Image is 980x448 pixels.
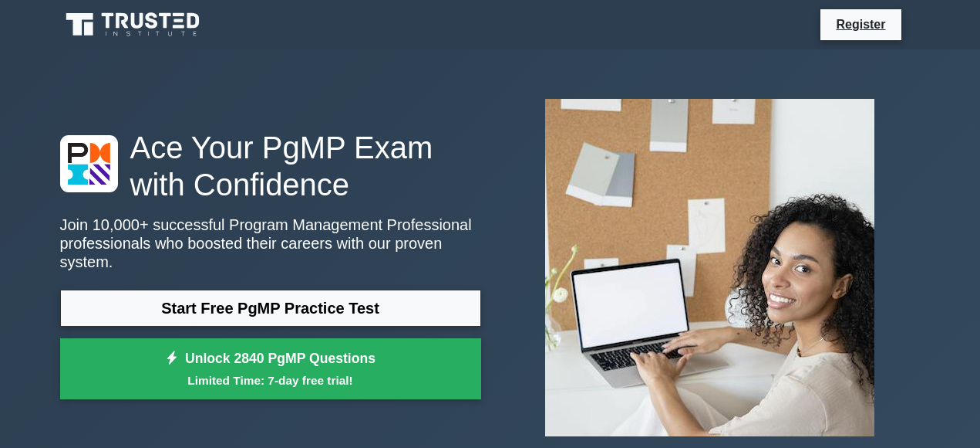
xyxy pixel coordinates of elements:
p: Join 10,000+ successful Program Management Professional professionals who boosted their careers w... [60,216,481,271]
a: Start Free PgMP Practice Test [60,290,481,327]
a: Register [827,15,894,34]
a: Unlock 2840 PgMP QuestionsLimited Time: 7-day free trial! [60,338,481,400]
small: Limited Time: 7-day free trial! [79,372,462,389]
h1: Ace Your PgMP Exam with Confidence [60,129,481,203]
